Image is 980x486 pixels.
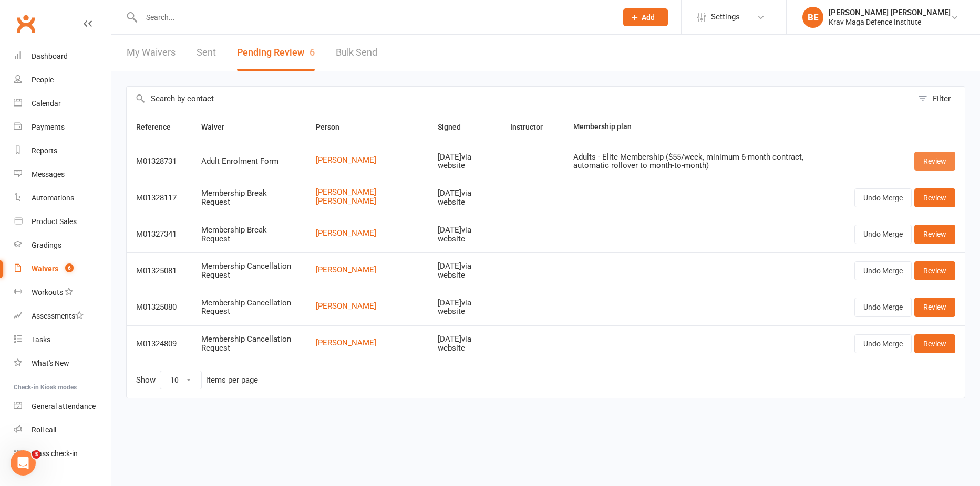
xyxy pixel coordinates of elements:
[136,123,182,131] span: Reference
[32,359,69,367] div: What's New
[14,442,111,466] a: Class kiosk mode
[438,121,472,133] button: Signed
[201,123,236,131] span: Waiver
[914,261,955,280] a: Review
[914,152,955,171] a: Review
[32,402,96,410] div: General attendance
[316,339,418,347] a: [PERSON_NAME]
[32,146,57,155] div: Reports
[136,303,182,312] div: M01325080
[14,139,111,163] a: Reports
[438,189,491,206] div: [DATE] via website
[32,194,74,202] div: Automations
[573,153,835,170] div: Adults - Elite Membership ($55/week, minimum 6-month contract, automatic rollover to month-to-month)
[829,17,951,27] div: Krav Maga Defence Institute
[933,92,951,105] div: Filter
[32,450,40,459] span: 3
[14,352,111,375] a: What's New
[136,121,182,133] button: Reference
[32,52,68,60] div: Dashboard
[32,449,78,458] div: Class check-in
[201,121,236,133] button: Waiver
[316,123,351,131] span: Person
[201,335,297,352] div: Membership Cancellation Request
[13,10,39,37] a: Clubworx
[854,225,912,244] button: Undo Merge
[438,226,491,243] div: [DATE] via website
[201,299,297,316] div: Membership Cancellation Request
[201,226,297,243] div: Membership Break Request
[438,335,491,352] div: [DATE] via website
[127,87,913,111] input: Search by contact
[138,10,610,25] input: Search...
[32,170,65,178] div: Messages
[336,35,377,71] a: Bulk Send
[14,45,111,68] a: Dashboard
[829,8,951,17] div: [PERSON_NAME] [PERSON_NAME]
[438,299,491,316] div: [DATE] via website
[914,334,955,353] a: Review
[32,217,77,226] div: Product Sales
[197,35,216,71] a: Sent
[914,225,955,244] a: Review
[316,188,418,205] a: [PERSON_NAME] [PERSON_NAME]
[802,7,823,28] div: BE
[14,281,111,304] a: Workouts
[136,340,182,348] div: M01324809
[32,241,61,249] div: Gradings
[14,418,111,442] a: Roll call
[14,92,111,115] a: Calendar
[14,304,111,328] a: Assessments
[316,302,418,311] a: [PERSON_NAME]
[32,312,84,320] div: Assessments
[438,123,472,131] span: Signed
[316,156,418,165] a: [PERSON_NAME]
[510,123,554,131] span: Instructor
[14,328,111,352] a: Tasks
[201,262,297,279] div: Membership Cancellation Request
[854,334,912,353] button: Undo Merge
[65,263,74,272] span: 6
[316,229,418,238] a: [PERSON_NAME]
[127,35,176,71] a: My Waivers
[914,188,955,207] a: Review
[11,450,36,476] iframe: Intercom live chat
[914,298,955,316] a: Review
[136,230,182,239] div: M01327341
[438,262,491,279] div: [DATE] via website
[854,298,912,316] button: Undo Merge
[14,234,111,257] a: Gradings
[32,123,65,131] div: Payments
[237,35,315,71] button: Pending Review6
[14,186,111,210] a: Automations
[206,376,258,385] div: items per page
[136,371,258,389] div: Show
[438,153,491,170] div: [DATE] via website
[32,335,50,344] div: Tasks
[711,5,740,29] span: Settings
[14,68,111,92] a: People
[136,194,182,203] div: M01328117
[316,266,418,274] a: [PERSON_NAME]
[854,188,912,207] button: Undo Merge
[32,288,63,297] div: Workouts
[201,157,297,166] div: Adult Enrolment Form
[14,257,111,281] a: Waivers 6
[14,115,111,139] a: Payments
[623,8,668,26] button: Add
[316,121,351,133] button: Person
[32,99,61,108] div: Calendar
[201,189,297,206] div: Membership Break Request
[136,267,182,276] div: M01325081
[310,47,315,58] span: 6
[564,111,845,143] th: Membership plan
[32,426,56,434] div: Roll call
[854,261,912,280] button: Undo Merge
[14,210,111,234] a: Product Sales
[642,13,655,22] span: Add
[913,87,965,111] button: Filter
[32,76,54,84] div: People
[14,395,111,418] a: General attendance kiosk mode
[14,163,111,186] a: Messages
[32,265,58,273] div: Waivers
